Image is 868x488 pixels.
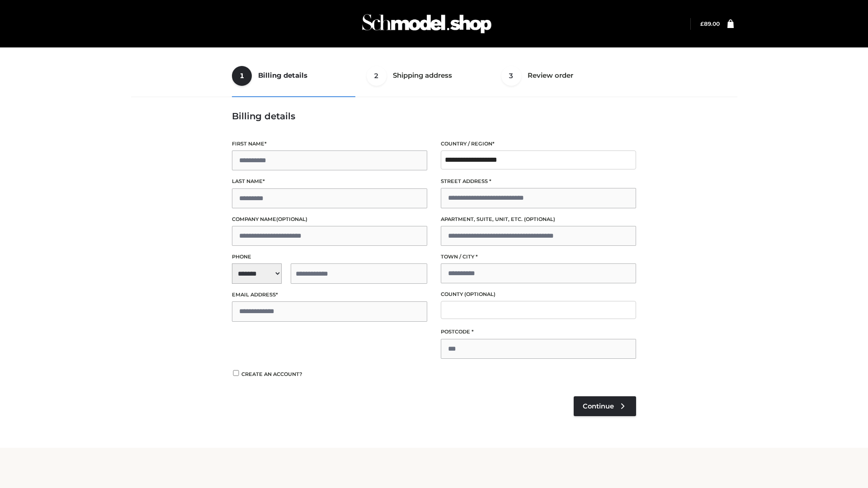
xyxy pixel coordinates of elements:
[441,328,636,336] label: Postcode
[232,177,427,186] label: Last name
[700,20,704,27] span: £
[464,291,495,297] span: (optional)
[232,111,636,122] h3: Billing details
[574,396,636,416] a: Continue
[232,140,427,148] label: First name
[441,140,636,148] label: Country / Region
[441,290,636,299] label: County
[441,215,636,224] label: Apartment, suite, unit, etc.
[583,402,614,410] span: Continue
[524,216,555,222] span: (optional)
[700,20,720,27] bdi: 89.00
[232,253,427,261] label: Phone
[232,370,240,376] input: Create an account?
[441,253,636,261] label: Town / City
[232,215,427,224] label: Company name
[359,6,495,42] img: Schmodel Admin 964
[441,177,636,186] label: Street address
[241,371,302,377] span: Create an account?
[276,216,307,222] span: (optional)
[700,20,720,27] a: £89.00
[232,291,427,299] label: Email address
